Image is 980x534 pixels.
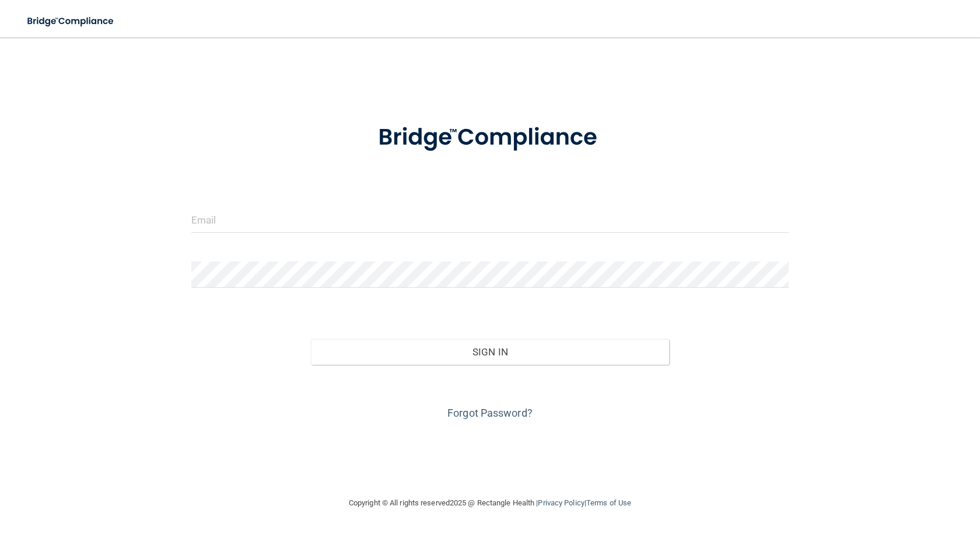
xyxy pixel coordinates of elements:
[447,407,533,419] a: Forgot Password?
[191,207,789,233] input: Email
[538,498,584,507] a: Privacy Policy
[311,339,669,365] button: Sign In
[17,9,125,33] img: bridge_compliance_login_screen.278c3ca4.svg
[354,107,626,168] img: bridge_compliance_login_screen.278c3ca4.svg
[586,498,631,507] a: Terms of Use
[277,484,703,522] div: Copyright © All rights reserved 2025 @ Rectangle Health | |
